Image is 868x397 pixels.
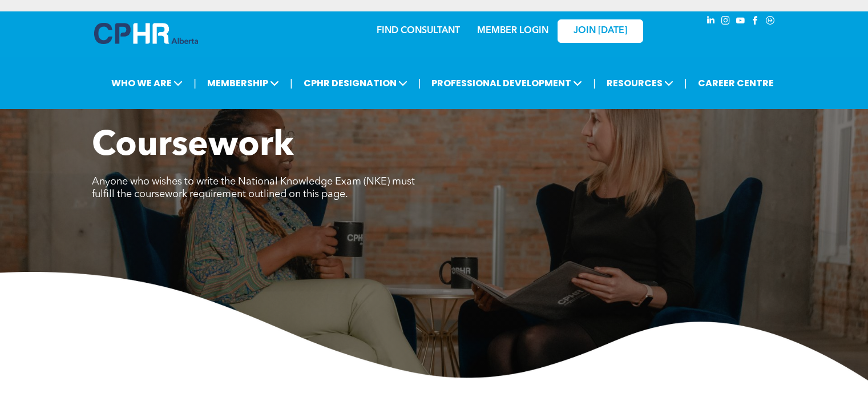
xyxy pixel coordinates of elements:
[92,177,415,199] span: Anyone who wishes to write the National Knowledge Exam (NKE) must fulfill the coursework requirem...
[428,73,586,94] span: PROFESSIONAL DEVELOPMENT
[94,23,198,44] img: A blue and white logo for cp alberta
[290,71,293,95] li: |
[108,73,186,94] span: WHO WE ARE
[705,14,717,30] a: linkedin
[593,71,596,95] li: |
[418,71,421,95] li: |
[300,73,411,94] span: CPHR DESIGNATION
[749,14,762,30] a: facebook
[92,129,294,163] span: Coursework
[684,71,687,95] li: |
[603,73,677,94] span: RESOURCES
[720,14,732,30] a: instagram
[734,14,747,30] a: youtube
[574,26,627,37] span: JOIN [DATE]
[695,73,777,94] a: CAREER CENTRE
[477,26,548,35] a: MEMBER LOGIN
[377,26,460,35] a: FIND CONSULTANT
[558,19,643,43] a: JOIN [DATE]
[764,14,777,30] a: Social network
[204,73,282,94] span: MEMBERSHIP
[193,71,196,95] li: |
